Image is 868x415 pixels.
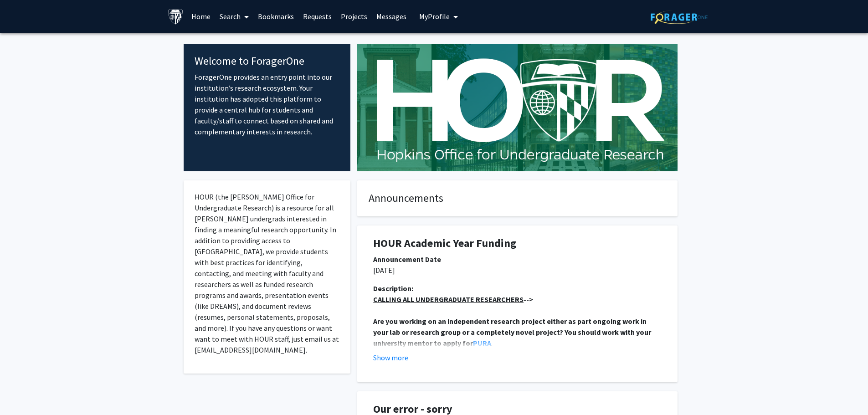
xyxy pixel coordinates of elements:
a: Messages [372,0,411,32]
strong: --> [373,295,533,304]
a: Requests [298,0,336,32]
h4: Welcome to ForagerOne [195,55,340,68]
a: Home [187,0,215,32]
div: Announcement Date [373,254,662,265]
h1: HOUR Academic Year Funding [373,237,662,250]
span: My Profile [419,12,450,21]
p: . [373,316,662,348]
p: ForagerOne provides an entry point into our institution’s research ecosystem. Your institution ha... [195,72,340,137]
a: Bookmarks [253,0,298,32]
img: Johns Hopkins University Logo [168,9,184,25]
u: CALLING ALL UNDERGRADUATE RESEARCHERS [373,295,524,304]
h4: Announcements [369,192,666,205]
button: Show more [373,352,408,363]
strong: Are you working on an independent research project either as part ongoing work in your lab or res... [373,317,652,348]
a: Projects [336,0,372,32]
div: Description: [373,283,662,294]
img: Cover Image [357,44,678,171]
p: HOUR (the [PERSON_NAME] Office for Undergraduate Research) is a resource for all [PERSON_NAME] un... [195,191,340,355]
p: [DATE] [373,265,662,276]
img: ForagerOne Logo [651,10,708,24]
a: PURA [473,338,491,348]
a: Search [215,0,253,32]
iframe: Chat [7,374,39,408]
